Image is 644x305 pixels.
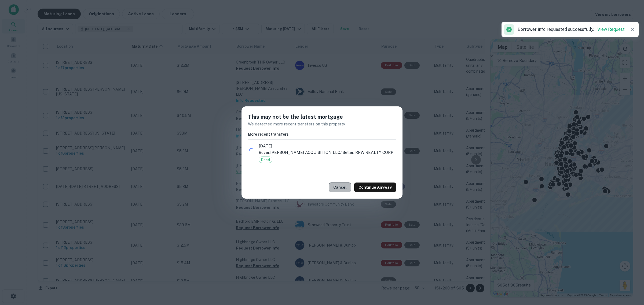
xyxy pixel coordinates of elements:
[617,262,644,288] iframe: Chat Widget
[259,143,396,149] span: [DATE]
[329,183,351,192] button: Cancel
[259,157,272,163] span: Deed
[597,27,625,32] a: View Request
[248,121,396,127] p: We detected more recent transfers on this property.
[259,149,396,156] p: Buyer: [PERSON_NAME] ACQUISITION LLC / Seller: RRW REALTY CORP
[518,26,625,33] p: Borrower info requested successfully.
[259,157,272,163] div: Deed
[248,113,396,121] h5: This may not be the latest mortgage
[354,183,396,192] button: Continue Anyway
[248,131,396,137] h6: More recent transfers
